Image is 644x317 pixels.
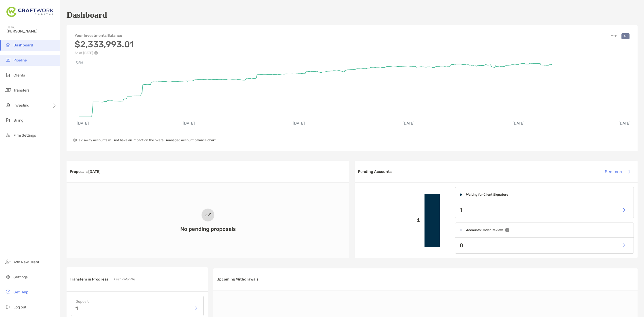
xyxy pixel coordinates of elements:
[13,88,30,93] span: Transfers
[5,87,11,93] img: transfers icon
[5,117,11,123] img: billing icon
[5,258,11,265] img: add_new_client icon
[77,121,89,126] text: [DATE]
[13,290,28,294] span: Get Help
[5,304,11,310] img: logout icon
[5,274,11,280] img: settings icon
[94,51,98,55] img: Performance Info
[75,39,134,49] h3: $2,333,993.01
[466,228,503,232] h4: Accounts Under Review
[75,51,134,55] p: As of [DATE]
[358,169,391,174] h3: Pending Accounts
[114,276,135,283] p: Last 2 Months
[619,121,631,126] text: [DATE]
[180,226,236,232] h3: No pending proposals
[293,121,305,126] text: [DATE]
[183,121,195,126] text: [DATE]
[402,121,415,126] text: [DATE]
[76,61,83,65] text: $2M
[73,138,217,142] span: Held away accounts will not have an impact on the overall managed account balance chart.
[13,73,25,78] span: Clients
[67,10,107,20] h1: Dashboard
[460,207,462,213] p: 1
[75,299,199,304] h4: Deposit
[75,33,134,38] h4: Your Investments Balance
[13,103,29,108] span: Investing
[13,58,27,63] span: Pipeline
[5,289,11,295] img: get-help icon
[5,72,11,78] img: clients icon
[609,33,619,39] button: YTD
[75,306,78,311] p: 1
[6,2,53,21] img: Zoe Logo
[13,275,28,279] span: Settings
[460,242,463,249] p: 0
[13,305,26,309] span: Log out
[359,217,420,224] p: 1
[217,277,258,282] h3: Upcoming Withdrawals
[513,121,525,126] text: [DATE]
[13,260,39,264] span: Add New Client
[5,57,11,63] img: pipeline icon
[601,166,634,177] button: See more
[13,133,36,138] span: Firm Settings
[5,102,11,108] img: investing icon
[13,43,33,48] span: Dashboard
[13,118,23,123] span: Billing
[466,193,508,196] h4: Waiting for Client Signature
[6,29,57,34] span: [PERSON_NAME]!
[70,277,108,282] h3: Transfers in Progress
[70,169,101,174] h3: Proposals [DATE]
[5,42,11,48] img: dashboard icon
[5,132,11,138] img: firm-settings icon
[621,33,630,39] button: All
